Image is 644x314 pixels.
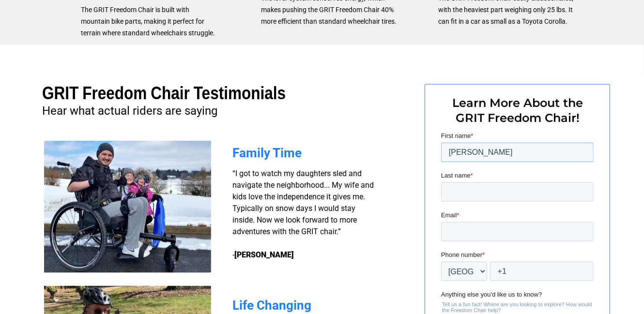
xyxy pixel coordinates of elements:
[234,250,294,259] strong: [PERSON_NAME]
[232,169,374,259] span: “I got to watch my daughters sled and navigate the neighborhood... My wife and kids love the inde...
[452,96,583,125] span: Learn More About the GRIT Freedom Chair!
[81,6,215,37] span: The GRIT Freedom Chair is built with mountain bike parts, making it perfect for terrain where sta...
[232,298,311,313] span: Life Changing
[42,83,286,103] span: GRIT Freedom Chair Testimonials
[232,146,302,160] span: Family Time
[42,104,217,118] span: Hear what actual riders are saying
